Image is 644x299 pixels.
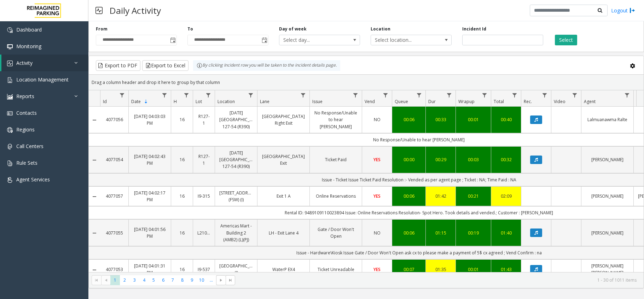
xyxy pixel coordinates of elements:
[16,143,43,149] span: Call Centers
[158,275,168,285] span: Page 6
[106,2,164,19] h3: Daily Activity
[187,275,197,285] span: Page 9
[149,275,158,285] span: Page 5
[218,277,224,283] span: Go to the next page
[495,266,517,273] a: 01:43
[197,193,210,199] a: I9-315
[460,230,487,236] a: 00:19
[495,230,517,236] a: 01:40
[460,156,487,163] a: 00:03
[460,193,487,199] a: 00:21
[175,156,188,163] a: 16
[7,127,13,133] img: 'icon'
[89,230,100,236] a: Collapse Details
[480,90,489,100] a: Wrapup Filter Menu
[196,98,202,105] span: Lot
[554,98,565,105] span: Video
[175,230,188,236] a: 16
[314,266,358,273] a: Ticket Unreadable
[396,193,421,199] div: 00:06
[104,156,124,163] a: 4077054
[197,153,210,167] a: R127-1
[314,156,358,163] a: Ticket Paid
[16,93,34,100] span: Reports
[197,230,210,236] a: L21036801
[7,177,13,183] img: 'icon'
[197,275,207,285] span: Page 10
[246,90,256,100] a: Location Filter Menu
[396,266,421,273] a: 00:07
[95,2,103,19] img: pageIcon
[133,226,167,239] a: [DATE] 04:01:56 PM
[510,90,520,100] a: Total Filter Menu
[494,98,504,105] span: Total
[430,116,451,123] div: 00:33
[458,98,475,105] span: Wrapup
[570,90,580,100] a: Video Filter Menu
[16,60,33,66] span: Activity
[197,266,210,273] a: I9-537
[7,111,13,116] img: 'icon'
[396,156,421,163] div: 00:00
[104,193,124,199] a: 4077057
[139,275,149,285] span: Page 4
[430,230,451,236] a: 01:15
[96,26,108,32] label: From
[460,266,487,273] a: 00:01
[216,275,226,285] span: Go to the next page
[133,153,167,167] a: [DATE] 04:02:43 PM
[262,230,305,236] a: LH - Exit Lane 4
[495,116,517,123] a: 00:40
[445,90,454,100] a: Dur Filter Menu
[160,90,169,100] a: Date Filter Menu
[279,26,307,32] label: Day of week
[89,90,644,272] div: Data table
[96,60,140,71] button: Export to PDF
[262,153,305,167] a: [GEOGRAPHIC_DATA] Exit
[16,109,37,116] span: Contacts
[133,190,167,203] a: [DATE] 04:02:17 PM
[174,98,177,105] span: H
[430,193,451,199] div: 01:42
[460,116,487,123] a: 00:01
[622,90,632,100] a: Agent Filter Menu
[89,117,100,123] a: Collapse Details
[104,230,124,236] a: 4077055
[524,98,532,105] span: Rec.
[428,98,436,105] span: Dur
[396,116,421,123] a: 00:06
[7,160,13,166] img: 'icon'
[298,90,308,100] a: Lane Filter Menu
[16,176,50,183] span: Agent Services
[226,275,235,285] span: Go to the last page
[395,98,408,105] span: Queue
[586,230,629,236] a: [PERSON_NAME]
[7,27,13,33] img: 'icon'
[104,266,124,273] a: 4077053
[371,26,390,32] label: Location
[89,194,100,199] a: Collapse Details
[133,263,167,276] a: [DATE] 04:01:31 PM
[396,230,421,236] a: 00:06
[16,159,37,166] span: Rule Sets
[611,7,635,14] a: Logout
[7,77,13,83] img: 'icon'
[219,109,253,130] a: [DATE] [GEOGRAPHIC_DATA] 127-54 (R390)
[103,98,107,105] span: Id
[430,156,451,163] div: 00:29
[16,43,41,50] span: Monitoring
[131,98,141,105] span: Date
[366,230,388,236] a: NO
[630,7,635,14] img: logout
[130,275,139,285] span: Page 3
[89,267,100,273] a: Collapse Details
[104,116,124,123] a: 4077056
[366,116,388,123] a: NO
[373,266,381,272] span: YES
[217,98,235,105] span: Location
